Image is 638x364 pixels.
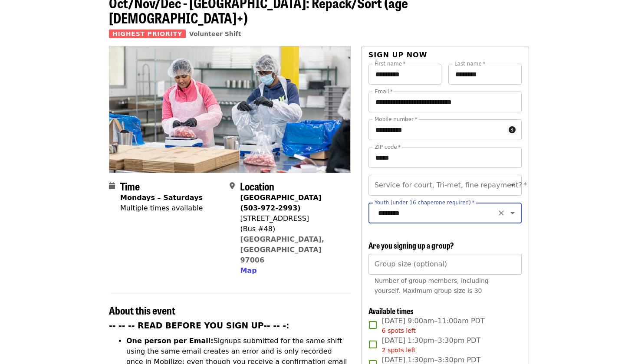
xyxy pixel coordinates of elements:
input: Last name [448,64,522,85]
span: Map [240,266,257,275]
strong: -- -- -- READ BEFORE YOU SIGN UP-- -- -: [109,321,289,330]
label: Mobile number [375,117,417,122]
a: [GEOGRAPHIC_DATA], [GEOGRAPHIC_DATA] 97006 [240,235,324,264]
input: Email [368,92,522,112]
input: [object Object] [368,254,522,275]
strong: One person per Email: [126,337,214,345]
i: calendar icon [109,182,115,190]
button: Open [506,179,519,191]
strong: [GEOGRAPHIC_DATA] (503-972-2993) [240,193,321,212]
input: Mobile number [368,119,505,140]
a: Volunteer Shift [189,30,241,37]
span: Highest Priority [109,30,186,38]
span: Location [240,178,274,193]
input: First name [368,64,442,85]
button: Clear [495,207,507,219]
span: Number of group members, including yourself. Maximum group size is 30 [375,277,489,294]
label: Email [375,89,393,94]
span: Are you signing up a group? [368,239,454,251]
span: [DATE] 1:30pm–3:30pm PDT [382,335,480,355]
label: First name [375,61,406,66]
label: ZIP code [375,144,401,150]
span: About this event [109,302,175,318]
div: Multiple times available [120,203,203,213]
img: Oct/Nov/Dec - Beaverton: Repack/Sort (age 10+) organized by Oregon Food Bank [109,46,350,172]
span: [DATE] 9:00am–11:00am PDT [382,316,485,335]
i: circle-info icon [509,126,516,134]
i: map-marker-alt icon [230,182,235,190]
button: Open [506,207,519,219]
div: [STREET_ADDRESS] [240,213,343,224]
label: Youth (under 16 chaperone required) [375,200,474,205]
label: Last name [454,61,485,66]
span: Time [120,178,140,193]
div: (Bus #48) [240,224,343,234]
span: Available times [368,305,414,316]
span: 2 spots left [382,347,416,354]
input: ZIP code [368,147,522,168]
button: Map [240,266,257,276]
strong: Mondays – Saturdays [120,193,203,202]
span: Sign up now [368,51,428,59]
span: 6 spots left [382,327,416,334]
